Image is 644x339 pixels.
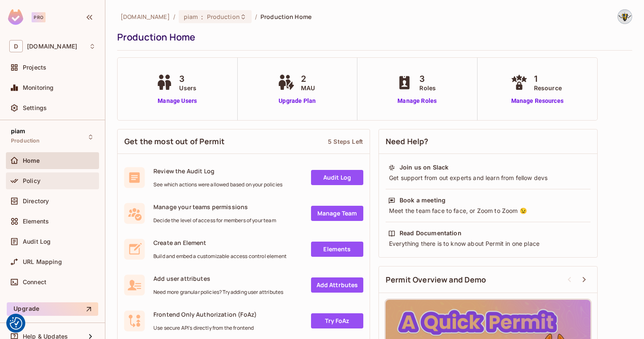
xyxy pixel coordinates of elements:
span: Projects [23,64,46,71]
span: D [9,40,23,52]
div: Meet the team face to face, or Zoom to Zoom 😉 [388,207,588,215]
div: Get support from out experts and learn from fellow devs [388,174,588,182]
span: the active workspace [121,13,170,21]
a: Manage Team [311,206,363,221]
span: Need more granular policies? Try adding user attributes [153,289,283,296]
div: Pro [32,12,46,22]
span: piam [184,13,198,21]
span: See which actions were allowed based on your policies [153,181,282,188]
span: Directory [23,198,49,204]
span: Connect [23,279,46,285]
span: Monitoring [23,84,54,91]
a: Manage Users [154,97,201,105]
a: Manage Resources [509,97,566,105]
span: Settings [23,105,47,111]
span: 1 [534,73,562,85]
span: Frontend Only Authorization (FoAz) [153,310,257,318]
span: Resource [534,83,562,92]
a: Try FoAz [311,313,363,328]
a: Add Attrbutes [311,277,363,293]
div: Book a meeting [400,196,445,204]
span: Production Home [260,13,311,21]
span: Home [23,157,40,164]
span: Audit Log [23,238,51,245]
span: 3 [179,73,196,85]
span: Policy [23,178,40,184]
div: Production Home [117,31,628,43]
a: Elements [311,242,363,257]
a: Upgrade Plan [276,97,319,105]
div: 5 Steps Left [328,137,363,145]
img: Hartmann, Patrick [618,10,632,24]
a: Manage Roles [394,97,440,105]
span: Create an Element [153,239,287,247]
span: : [201,13,204,20]
div: Join us on Slack [400,163,448,172]
div: Read Documentation [400,229,462,237]
img: Revisit consent button [10,317,22,330]
span: Elements [23,218,49,225]
span: 2 [301,73,315,85]
span: Workspace: datev.de [27,43,77,50]
span: piam [11,128,26,135]
button: Consent Preferences [10,317,22,330]
span: Users [179,83,196,92]
span: Use secure API's directly from the frontend [153,325,257,331]
a: Audit Log [311,170,363,185]
span: Production [207,13,240,21]
span: Build and embed a customizable access control element [153,253,287,260]
div: Everything there is to know about Permit in one place [388,239,588,248]
span: Get the most out of Permit [124,136,225,147]
span: 3 [419,73,436,85]
span: URL Mapping [23,258,62,265]
img: SReyMgAAAABJRU5ErkJggg== [8,9,23,25]
span: Need Help? [386,136,429,147]
span: Manage your teams permissions [153,203,276,211]
span: Roles [419,83,436,92]
span: Production [11,137,40,144]
li: / [255,13,257,21]
span: Review the Audit Log [153,167,282,175]
span: Permit Overview and Demo [386,274,486,285]
button: Upgrade [7,302,98,316]
span: Decide the level of access for members of your team [153,217,276,224]
span: MAU [301,83,315,92]
li: / [173,13,175,21]
span: Add user attributes [153,274,283,282]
